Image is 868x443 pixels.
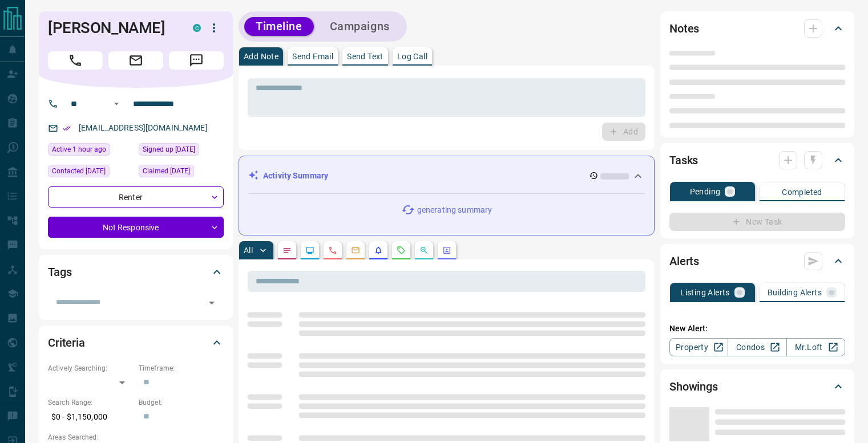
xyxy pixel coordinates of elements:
[193,24,201,32] div: condos.ca
[669,15,845,42] div: Notes
[169,51,224,70] span: Message
[139,397,224,408] p: Budget:
[52,144,106,155] span: Active 1 hour ago
[417,204,492,216] p: generating summary
[669,247,845,275] div: Alerts
[680,288,730,296] p: Listing Alerts
[63,124,71,132] svg: Email Verified
[318,17,401,36] button: Campaigns
[669,147,845,174] div: Tasks
[244,246,253,254] p: All
[139,363,224,373] p: Timeframe:
[768,288,822,296] p: Building Alerts
[248,165,645,186] div: Activity Summary
[690,188,721,196] p: Pending
[110,97,123,111] button: Open
[786,338,845,356] a: Mr.Loft
[669,19,699,38] h2: Notes
[351,246,360,255] svg: Emails
[347,52,383,60] p: Send Text
[48,51,103,70] span: Call
[374,246,383,255] svg: Listing Alerts
[48,397,133,408] p: Search Range:
[48,165,133,181] div: Wed Aug 20 2025
[48,258,224,286] div: Tags
[48,263,71,281] h2: Tags
[48,19,176,37] h1: [PERSON_NAME]
[48,363,133,373] p: Actively Searching:
[419,246,429,255] svg: Opportunities
[48,432,224,442] p: Areas Searched:
[204,295,220,311] button: Open
[108,51,163,70] span: Email
[292,52,333,60] p: Send Email
[48,408,133,426] p: $0 - $1,150,000
[669,151,698,169] h2: Tasks
[143,144,195,155] span: Signed up [DATE]
[48,143,133,159] div: Tue Oct 14 2025
[244,52,278,60] p: Add Note
[48,186,224,208] div: Renter
[139,165,224,181] div: Mon Jul 07 2025
[728,338,786,356] a: Condos
[397,52,427,60] p: Log Call
[669,373,845,400] div: Showings
[48,217,224,238] div: Not Responsive
[305,246,314,255] svg: Lead Browsing Activity
[52,165,106,177] span: Contacted [DATE]
[669,377,718,396] h2: Showings
[669,252,699,270] h2: Alerts
[328,246,337,255] svg: Calls
[782,188,822,196] p: Completed
[442,246,451,255] svg: Agent Actions
[397,246,406,255] svg: Requests
[79,123,208,132] a: [EMAIL_ADDRESS][DOMAIN_NAME]
[48,334,85,352] h2: Criteria
[282,246,292,255] svg: Notes
[244,17,314,36] button: Timeline
[263,170,328,182] p: Activity Summary
[139,143,224,159] div: Tue Oct 15 2019
[669,338,728,356] a: Property
[143,165,190,177] span: Claimed [DATE]
[669,323,845,335] p: New Alert:
[48,329,224,356] div: Criteria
